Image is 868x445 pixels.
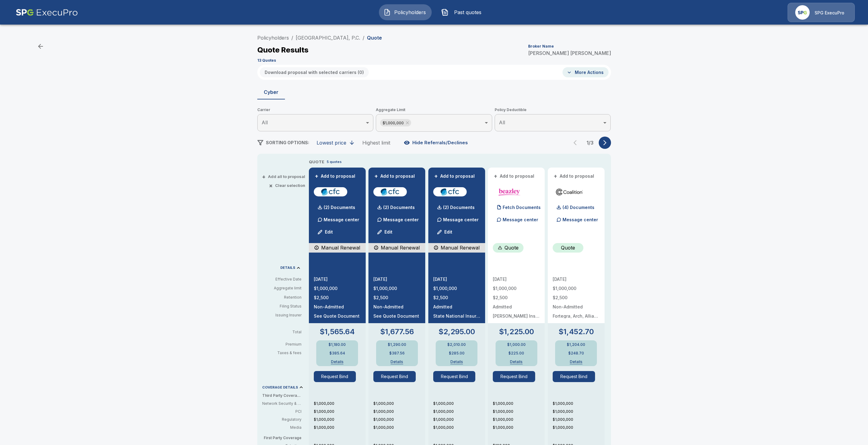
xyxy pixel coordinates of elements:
[262,330,306,334] p: Total
[373,314,420,318] p: See Quote Document
[379,4,432,20] button: Policyholders IconPolicyholders
[443,216,479,223] p: Message center
[499,119,505,126] span: All
[553,401,605,406] p: $1,000,000
[329,343,346,346] p: $1,180.00
[441,9,449,16] img: Past quotes Icon
[528,44,554,48] p: Broker Name
[493,173,536,180] button: +Add to proposal
[262,277,302,282] p: Effective Date
[257,107,374,113] span: Carrier
[316,187,345,196] img: cfccyber
[553,425,605,430] p: $1,000,000
[270,184,305,188] button: ×Clear selection
[503,216,538,223] p: Message center
[504,244,519,251] p: Quote
[375,226,395,238] button: Edit
[262,342,306,346] p: Premium
[314,371,356,382] button: Request Bind
[451,9,485,16] span: Past quotes
[562,216,598,223] p: Message center
[508,351,524,355] p: $225.00
[554,174,557,178] span: +
[324,205,355,210] p: (2) Documents
[437,4,489,20] a: Past quotes IconPast quotes
[504,360,529,364] button: Details
[329,351,345,355] p: $385.64
[262,393,306,398] p: Third Party Coverage
[373,371,416,382] button: Request Bind
[493,371,540,382] span: Request Bind
[257,34,382,41] nav: breadcrumb
[584,140,596,145] p: 1 / 3
[433,401,485,406] p: $1,000,000
[315,226,336,238] button: Edit
[280,266,295,269] p: DETAILS
[493,409,545,414] p: $1,000,000
[257,85,285,99] button: Cyber
[262,417,302,422] p: Regulatory: In case you're fined by regulators (e.g., for breaching consumer privacy)
[433,305,480,309] p: Admitted
[262,386,298,389] p: COVERAGE DETAILS
[434,174,438,178] span: +
[553,417,605,422] p: $1,000,000
[314,401,366,406] p: $1,000,000
[373,305,420,309] p: Non-Admitted
[260,67,369,77] button: Download proposal with selected carriers (0)
[262,285,302,291] p: Aggregate limit
[381,244,420,251] p: Manual Renewal
[263,175,305,179] button: +Add all to proposal
[493,296,540,300] p: $2,500
[562,67,609,77] button: More Actions
[262,295,302,300] p: Retention
[449,351,465,355] p: $285.00
[373,401,425,406] p: $1,000,000
[309,159,324,165] p: QUOTE
[383,205,415,210] p: (2) Documents
[314,296,361,300] p: $2,500
[373,277,420,281] p: [DATE]
[495,187,524,196] img: beazleycyber
[291,34,293,41] li: /
[257,46,309,54] p: Quote Results
[436,187,464,196] img: cfccyberadmitted
[553,371,595,382] button: Request Bind
[434,226,455,238] button: Edit
[444,360,469,364] button: Details
[443,205,475,210] p: (2) Documents
[553,409,605,414] p: $1,000,000
[320,328,355,335] p: $1,565.64
[314,314,361,318] p: See Quote Document
[373,417,425,422] p: $1,000,000
[262,425,302,430] p: Media: When your content triggers legal action against you (e.g. - libel, plagiarism)
[553,296,600,300] p: $2,500
[373,409,425,414] p: $1,000,000
[262,409,302,414] p: PCI: Covers fines or penalties imposed by banks or credit card companies
[376,107,492,113] span: Aggregate Limit
[433,296,480,300] p: $2,500
[433,314,480,318] p: State National Insurance Company Inc.
[314,371,361,382] span: Request Bind
[317,140,346,146] div: Lowest price
[493,286,540,291] p: $1,000,000
[383,9,391,16] img: Policyholders Icon
[314,277,361,281] p: [DATE]
[433,371,476,382] button: Request Bind
[499,328,534,335] p: $1,225.00
[321,244,360,251] p: Manual Renewal
[403,137,470,149] button: Hide Referrals/Declines
[493,401,545,406] p: $1,000,000
[447,343,466,346] p: $2,010.00
[363,34,364,41] li: /
[433,173,476,180] button: +Add to proposal
[262,312,302,318] p: Issuing Insurer
[16,3,78,22] img: AA Logo
[788,3,855,22] a: Agency IconSPG ExecuPro
[367,35,382,40] p: Quote
[568,351,584,355] p: $248.70
[257,35,289,41] a: Policyholders
[553,286,600,291] p: $1,000,000
[795,5,810,20] img: Agency Icon
[374,174,378,178] span: +
[553,305,600,309] p: Non-Admitted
